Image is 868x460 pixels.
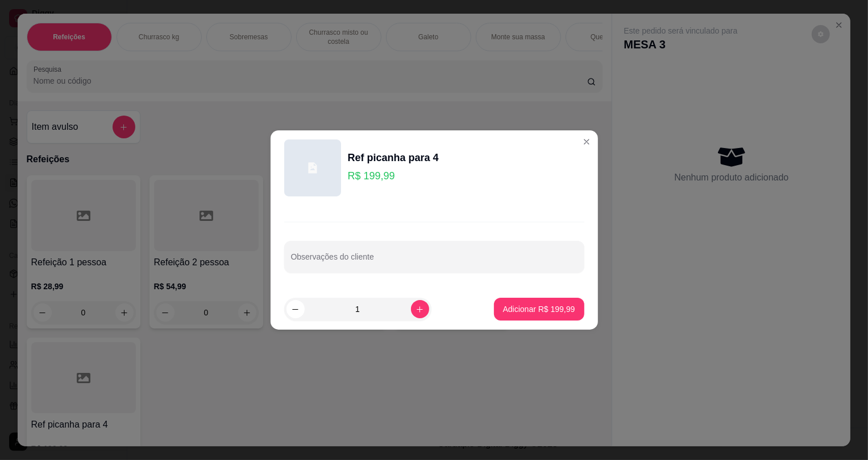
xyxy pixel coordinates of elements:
[348,150,439,166] div: Ref picanha para 4
[578,133,596,151] button: Close
[494,298,584,321] button: Adicionar R$ 199,99
[348,168,439,184] p: R$ 199,99
[503,303,575,315] p: Adicionar R$ 199,99
[286,300,305,318] button: decrease-product-quantity
[411,300,429,318] button: increase-product-quantity
[291,256,578,267] input: Observações do cliente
